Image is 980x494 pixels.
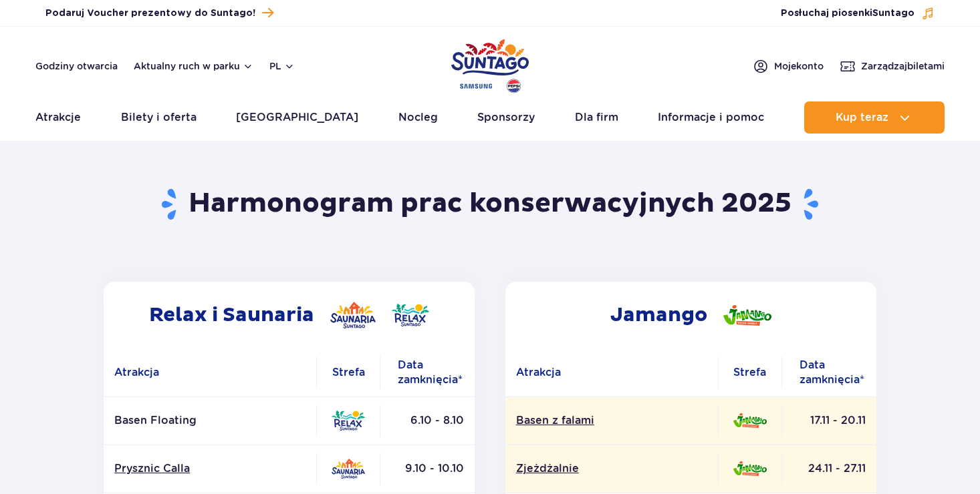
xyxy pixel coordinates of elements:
h2: Relax i Saunaria [104,282,475,348]
button: pl [269,59,295,73]
img: Jamango [733,461,767,476]
span: Suntago [872,9,914,18]
img: Jamango [733,413,767,428]
a: Basen z falami [516,413,707,428]
th: Atrakcja [505,348,718,397]
th: Strefa [316,348,380,397]
button: Kup teraz [804,101,945,134]
img: Saunaria [332,459,365,478]
td: 9.10 - 10.10 [380,445,475,493]
a: Sponsorzy [477,101,535,134]
span: Kup teraz [836,111,888,123]
button: Aktualny ruch w parku [134,61,253,71]
a: Nocleg [398,101,438,134]
a: Zarządzajbiletami [840,58,945,74]
a: Godziny otwarcia [35,59,118,73]
button: Posłuchaj piosenkiSuntago [781,7,935,20]
th: Data zamknięcia* [380,348,475,397]
th: Atrakcja [104,348,316,397]
th: Strefa [718,348,782,397]
td: 6.10 - 8.10 [380,397,475,445]
img: Saunaria [330,302,376,328]
img: Relax [392,304,429,326]
p: Basen Floating [114,413,305,428]
a: Prysznic Calla [114,461,305,476]
img: Relax [332,411,365,431]
a: Podaruj Voucher prezentowy do Suntago! [45,4,273,22]
a: Park of Poland [451,33,529,95]
h2: Jamango [505,282,876,348]
a: Bilety i oferta [121,101,197,134]
a: Atrakcje [35,101,81,134]
a: Informacje i pomoc [658,101,764,134]
span: Zarządzaj biletami [861,59,945,73]
h1: Harmonogram prac konserwacyjnych 2025 [99,187,882,222]
td: 24.11 - 27.11 [782,445,876,493]
img: Jamango [723,305,771,326]
a: Dla firm [575,101,618,134]
span: Moje konto [774,59,824,73]
td: 17.11 - 20.11 [782,397,876,445]
a: [GEOGRAPHIC_DATA] [236,101,358,134]
th: Data zamknięcia* [782,348,876,397]
a: Mojekonto [753,58,824,74]
span: Posłuchaj piosenki [781,7,914,20]
span: Podaruj Voucher prezentowy do Suntago! [45,7,255,20]
a: Zjeżdżalnie [516,461,707,476]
